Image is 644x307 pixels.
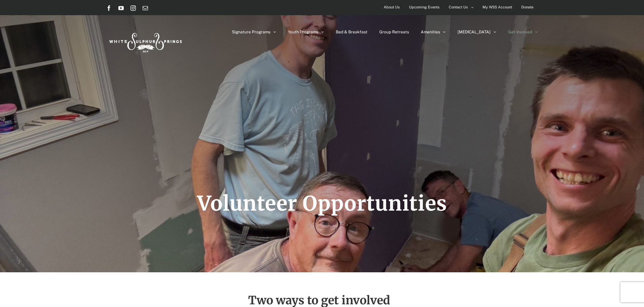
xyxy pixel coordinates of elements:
[409,2,440,12] span: Upcoming Events
[421,30,440,34] span: Amenities
[130,5,136,11] a: Instagram
[288,30,318,34] span: Youth Programs
[336,30,368,34] span: Bed & Breakfast
[508,15,538,49] a: Get Involved
[288,15,324,49] a: Youth Programs
[458,15,496,49] a: [MEDICAL_DATA]
[482,2,512,12] span: My WSS Account
[197,191,447,216] span: Volunteer Opportunities
[379,15,409,49] a: Group Retreats
[508,30,532,34] span: Get Involved
[379,30,409,34] span: Group Retreats
[106,26,184,57] img: White Sulphur Springs Logo
[458,30,491,34] span: [MEDICAL_DATA]
[232,30,270,34] span: Signature Programs
[384,2,400,12] span: About Us
[449,2,468,12] span: Contact Us
[521,2,533,12] span: Donate
[143,5,148,11] a: Email
[232,15,276,49] a: Signature Programs
[336,15,368,49] a: Bed & Breakfast
[106,5,112,11] a: Facebook
[421,15,446,49] a: Amenities
[106,294,532,306] h2: Two ways to get involved
[118,5,124,11] a: YouTube
[232,15,538,49] nav: Main Menu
